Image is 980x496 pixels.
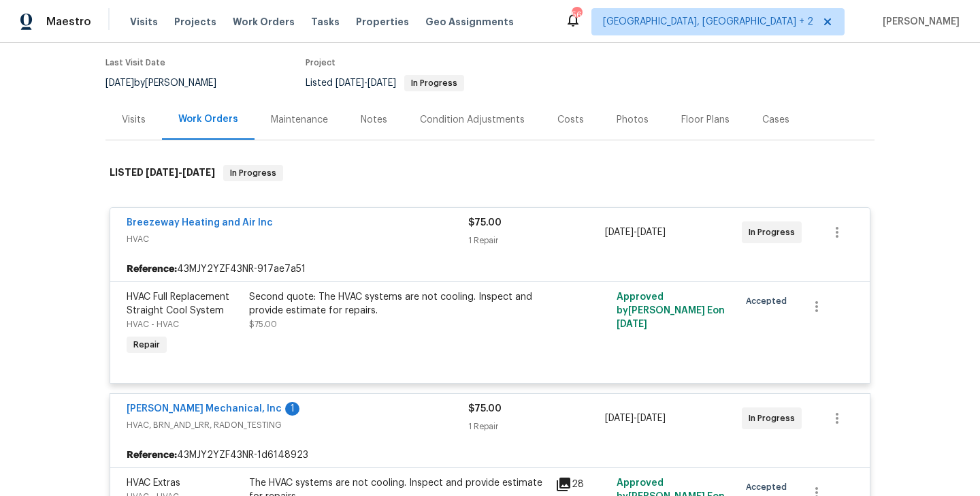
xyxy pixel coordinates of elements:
div: Maintenance [271,113,328,127]
span: $75.00 [468,404,502,414]
b: Reference: [127,448,177,462]
span: Visits [130,15,158,29]
span: HVAC - HVAC [127,320,179,328]
div: 43MJY2YZF43NR-917ae7a51 [110,257,870,281]
div: Costs [557,113,584,127]
span: [DATE] [605,228,634,237]
span: Tasks [311,17,340,27]
span: Accepted [746,480,792,494]
span: In Progress [749,412,800,425]
span: [DATE] [367,78,396,88]
span: [DATE] [182,168,215,177]
span: Approved by [PERSON_NAME] E on [617,292,725,329]
div: 56 [572,8,581,22]
div: Condition Adjustments [420,113,525,127]
div: Notes [361,113,387,127]
div: Cases [762,113,789,127]
span: HVAC Extras [127,478,180,488]
span: [DATE] [336,78,364,88]
span: [DATE] [637,228,666,237]
div: 1 Repair [468,420,605,433]
span: In Progress [406,79,463,87]
div: 1 [285,402,299,416]
span: In Progress [749,226,800,239]
a: [PERSON_NAME] Mechanical, Inc [127,404,282,414]
span: [GEOGRAPHIC_DATA], [GEOGRAPHIC_DATA] + 2 [603,15,813,29]
div: Second quote: The HVAC systems are not cooling. Inspect and provide estimate for repairs. [249,290,547,317]
span: - [146,168,215,177]
span: Last Visit Date [105,59,165,67]
span: [DATE] [617,320,647,329]
a: Breezeway Heating and Air Inc [127,218,273,228]
span: - [605,412,666,425]
span: Properties [356,15,409,29]
div: Visits [122,113,146,127]
span: Listed [306,78,464,88]
span: $75.00 [468,218,502,228]
span: Work Orders [233,15,295,29]
div: Floor Plans [681,113,730,127]
span: Accepted [746,294,792,308]
span: - [605,226,666,239]
span: [DATE] [605,414,634,423]
div: 28 [555,476,608,493]
b: Reference: [127,262,177,276]
span: Repair [128,338,165,352]
div: Photos [617,113,649,127]
span: Project [306,59,336,67]
div: 1 Repair [468,234,605,247]
span: Projects [174,15,216,29]
div: 43MJY2YZF43NR-1d6148923 [110,443,870,467]
h6: LISTED [110,165,215,181]
span: $75.00 [249,320,277,328]
span: - [336,78,396,88]
span: [DATE] [105,78,134,88]
span: HVAC, BRN_AND_LRR, RADON_TESTING [127,418,468,432]
div: by [PERSON_NAME] [105,75,233,91]
span: In Progress [225,166,282,180]
span: HVAC [127,232,468,246]
span: [DATE] [637,414,666,423]
span: HVAC Full Replacement Straight Cool System [127,292,229,315]
span: Maestro [46,15,91,29]
span: Geo Assignments [425,15,514,29]
div: LISTED [DATE]-[DATE]In Progress [105,151,875,195]
span: [PERSON_NAME] [877,15,960,29]
span: [DATE] [146,168,178,177]
div: Work Orders [178,112,238,126]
